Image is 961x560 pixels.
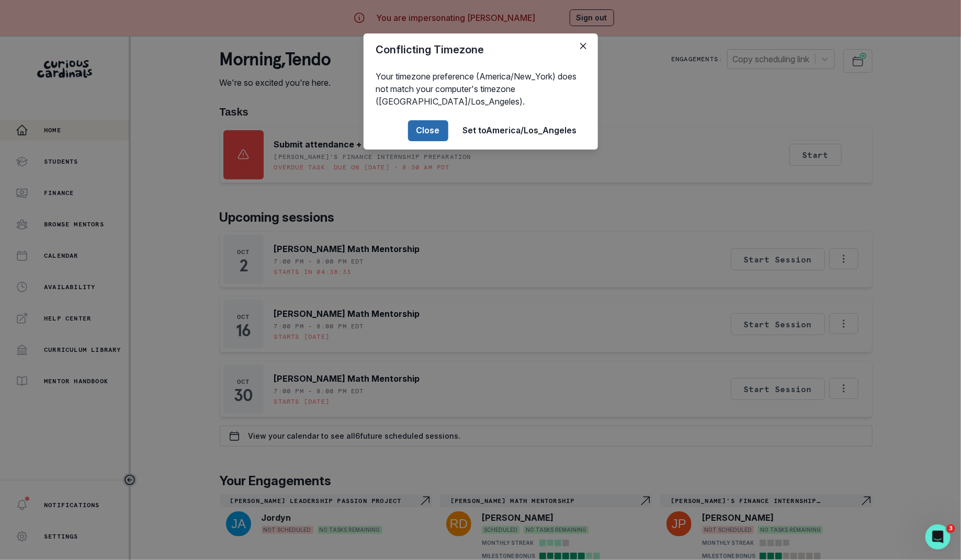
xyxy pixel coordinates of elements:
[364,66,598,112] div: Your timezone preference (America/New_York) does not match your computer's timezone ([GEOGRAPHIC_...
[575,38,592,54] button: Close
[408,120,448,141] button: Close
[925,524,951,550] iframe: Intercom live chat
[455,120,585,141] button: Set toAmerica/Los_Angeles
[947,524,955,533] span: 3
[364,33,598,66] header: Conflicting Timezone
